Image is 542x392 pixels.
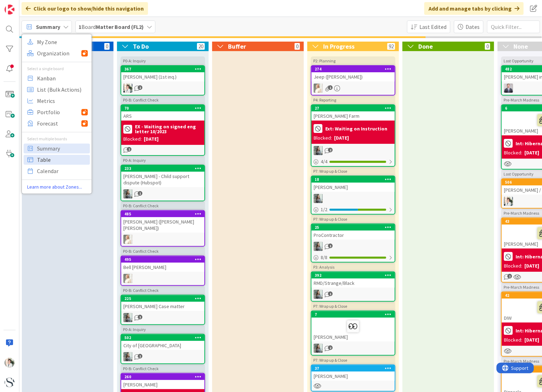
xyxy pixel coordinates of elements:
[37,37,88,47] span: My Zone
[123,84,133,93] img: KT
[5,5,14,14] img: Visit kanbanzone.com
[21,2,148,15] div: Click our logo to show/hide this navigation
[121,295,204,311] div: 225[PERSON_NAME] Case matter
[24,37,90,47] a: My Zone
[313,58,393,63] div: P2: Planning
[123,366,203,371] div: P0-B: Conflict Check
[328,345,333,350] span: 2
[334,134,349,142] div: [DATE]
[37,84,88,95] span: List (Bulk Actions)
[123,274,133,283] img: KS
[312,231,395,240] div: ProContractor
[312,72,395,81] div: Jeep ([PERSON_NAME])
[314,146,323,155] img: LG
[124,296,204,301] div: 225
[121,256,204,272] div: 495Bell [PERSON_NAME]
[121,302,204,311] div: [PERSON_NAME] Case matter
[321,158,327,165] span: 4 / 4
[121,172,204,187] div: [PERSON_NAME] - Child support dispute (Hubspot)
[312,183,395,192] div: [PERSON_NAME]
[127,147,131,152] span: 2
[312,224,395,240] div: 25ProContractor
[121,165,204,172] div: 233
[24,85,90,94] a: List (Bulk Actions)
[504,262,522,270] div: Blocked:
[313,357,393,363] div: P7: Wrap up & Close
[407,20,450,33] button: Last Edited
[312,242,395,251] div: LG
[312,253,395,262] div: 8/8
[121,165,204,187] div: 233[PERSON_NAME] - Child support dispute (Hubspot)
[314,134,332,142] div: Blocked:
[5,358,14,368] img: KT
[123,58,203,63] div: P0-A: Inquiry
[121,374,204,389] div: 260[PERSON_NAME]
[121,66,204,72] div: 367
[104,43,110,50] span: 0
[22,66,92,72] div: Select a single board
[313,264,393,270] div: P3: Analysis
[121,72,204,81] div: [PERSON_NAME] (1st inq.)
[312,194,395,203] div: LG
[37,166,88,176] span: Calendar
[312,176,395,183] div: 18
[328,85,333,90] span: 1
[314,84,323,93] img: KS
[37,73,88,84] span: Kanban
[313,169,393,174] div: P7: Wrap up & Close
[419,23,446,31] span: Last Edited
[121,211,204,217] div: 485
[197,43,205,50] span: 20
[36,23,60,31] span: Summary
[504,336,522,344] div: Blocked:
[123,135,142,143] div: Blocked:
[123,203,203,208] div: P0-B: Conflict Check
[487,20,540,33] input: Quick Filter...
[24,166,90,176] a: Calendar
[138,85,142,90] span: 2
[37,107,81,117] span: Portfolio
[485,43,490,50] span: 0
[37,48,81,59] span: Organization
[138,315,142,319] span: 1
[312,278,395,288] div: RMD/Strange/Black
[312,311,395,318] div: 7
[321,254,327,261] span: 8 / 8
[121,335,204,341] div: 502
[328,292,333,296] span: 1
[24,48,90,58] a: Organization
[121,352,204,361] div: LG
[315,225,395,230] div: 25
[121,274,204,283] div: KS
[24,155,90,165] a: Table
[312,365,395,381] div: 37[PERSON_NAME]
[312,66,395,81] div: 274Jeep ([PERSON_NAME])
[135,124,202,134] b: EX - Waiting on signed eng letter 10/2023
[315,67,395,72] div: 274
[312,111,395,121] div: [PERSON_NAME] Farm
[315,312,395,317] div: 7
[121,263,204,272] div: Bell [PERSON_NAME]
[312,272,395,278] div: 392
[121,380,204,389] div: [PERSON_NAME]
[314,290,323,299] img: LG
[79,23,81,30] b: 1
[121,211,204,233] div: 485[PERSON_NAME] ([PERSON_NAME] [PERSON_NAME])
[315,366,395,371] div: 37
[323,42,355,50] span: In Progress
[228,42,246,50] span: Buffer
[121,313,204,322] div: LG
[312,372,395,381] div: [PERSON_NAME]
[124,67,204,72] div: 367
[121,335,204,350] div: 502City of [GEOGRAPHIC_DATA]
[123,313,133,322] img: LG
[24,118,90,128] a: Forecast
[507,274,512,278] span: 1
[121,111,204,121] div: ARS
[121,217,204,233] div: [PERSON_NAME] ([PERSON_NAME] [PERSON_NAME])
[312,176,395,192] div: 18[PERSON_NAME]
[22,136,92,142] div: Select multiple boards
[312,311,395,342] div: 7[PERSON_NAME]
[121,105,204,121] div: 70ARS
[314,344,323,353] img: LG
